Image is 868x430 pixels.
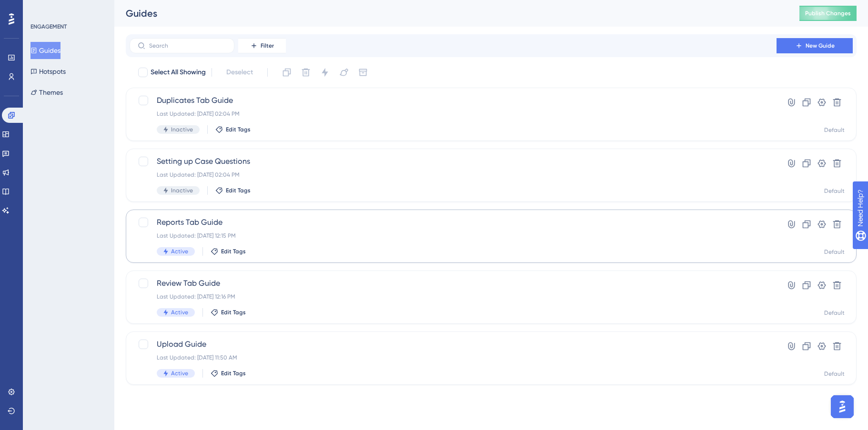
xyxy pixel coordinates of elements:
[211,248,246,255] button: Edit Tags
[211,309,246,316] button: Edit Tags
[824,309,845,317] div: Default
[221,370,246,377] span: Edit Tags
[221,309,246,316] span: Edit Tags
[157,354,749,361] div: Last Updated: [DATE] 11:50 AM
[171,370,188,377] span: Active
[824,126,845,134] div: Default
[171,126,193,133] span: Inactive
[799,6,857,21] button: Publish Changes
[828,392,857,421] iframe: UserGuiding AI Assistant Launcher
[805,10,851,17] span: Publish Changes
[226,126,251,133] span: Edit Tags
[824,248,845,256] div: Default
[157,232,749,240] div: Last Updated: [DATE] 12:15 PM
[261,42,274,50] span: Filter
[824,370,845,378] div: Default
[149,42,226,49] input: Search
[824,187,845,195] div: Default
[215,187,251,194] button: Edit Tags
[226,187,251,194] span: Edit Tags
[157,293,749,300] div: Last Updated: [DATE] 12:16 PM
[30,23,67,30] div: ENGAGEMENT
[157,278,749,289] span: Review Tab Guide
[218,64,262,81] button: Deselect
[30,42,61,59] button: Guides
[806,42,835,50] span: New Guide
[157,171,749,179] div: Last Updated: [DATE] 02:04 PM
[126,7,776,20] div: Guides
[157,217,749,228] span: Reports Tab Guide
[30,84,63,101] button: Themes
[157,156,749,167] span: Setting up Case Questions
[238,38,286,53] button: Filter
[215,126,251,133] button: Edit Tags
[226,67,253,78] span: Deselect
[171,309,188,316] span: Active
[171,248,188,255] span: Active
[157,339,749,350] span: Upload Guide
[171,187,193,194] span: Inactive
[221,248,246,255] span: Edit Tags
[151,67,206,78] span: Select All Showing
[211,370,246,377] button: Edit Tags
[30,63,66,80] button: Hotspots
[22,2,60,14] span: Need Help?
[157,95,749,106] span: Duplicates Tab Guide
[157,110,749,118] div: Last Updated: [DATE] 02:04 PM
[777,38,853,53] button: New Guide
